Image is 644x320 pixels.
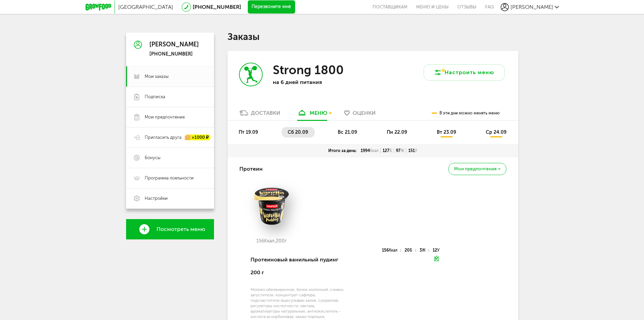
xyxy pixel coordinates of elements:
p: на 6 дней питания [273,79,361,85]
span: Программа лояльности [145,175,194,181]
span: Б [389,148,392,153]
div: 151 [406,148,419,153]
div: 127 [381,148,394,153]
div: Доставки [251,110,280,116]
span: Мои предпочтения [145,114,185,120]
a: Программа лояльности [126,168,214,188]
a: Пригласить друга +1000 ₽ [126,127,214,148]
div: 156 200 [239,238,304,244]
span: вс 21.09 [338,129,357,135]
span: Мои предпочтения [454,167,497,171]
a: Мои предпочтения [126,107,214,127]
span: [PERSON_NAME] [510,4,553,10]
div: 3 [420,249,429,252]
span: У [437,248,439,253]
a: Настройки [126,188,214,209]
div: В эти дни можно менять меню [432,106,500,120]
div: меню [310,110,327,116]
div: 20 [405,249,415,252]
a: Посмотреть меню [126,219,214,239]
a: Подписка [126,87,214,107]
h4: Протеин [239,163,263,175]
div: Протеиновый ванильный пудинг 200 г [251,248,344,284]
div: +1000 ₽ [185,135,211,141]
span: сб 20.09 [288,129,308,135]
a: Бонусы [126,148,214,168]
span: Пригласить друга [145,134,182,141]
span: [GEOGRAPHIC_DATA] [118,4,173,10]
div: Молоко обезжиренное, белок молочный, сливки, загустители, концентрат сафлора, подсластители (ацес... [251,287,344,319]
span: ср 24.09 [486,129,506,135]
div: 12 [433,249,439,252]
div: 156 [382,249,401,252]
h1: Заказы [228,33,518,41]
a: меню [294,109,331,120]
span: Ккал [389,248,398,253]
span: Ж [401,148,404,153]
a: Мои заказы [126,66,214,87]
span: Посмотреть меню [157,226,205,232]
div: [PHONE_NUMBER] [149,51,199,57]
a: Оценки [341,109,379,120]
span: Оценки [353,110,376,116]
img: big_Jxl84TDBttAzs9qX.png [239,183,304,230]
div: 1994 [359,148,381,153]
div: 97 [394,148,406,153]
span: пн 22.09 [387,129,407,135]
span: Настройки [145,195,168,201]
span: Ж [422,248,426,253]
div: [PERSON_NAME] [149,41,199,48]
a: [PHONE_NUMBER] [193,4,241,10]
span: Мои заказы [145,73,169,80]
button: Перезвоните мне [248,0,295,14]
h3: Strong 1800 [273,63,344,77]
span: г [285,238,287,244]
span: Ккал, [264,238,276,244]
span: Подписка [145,94,165,100]
span: Ккал [370,148,379,153]
span: вт 23.09 [437,129,456,135]
span: пт 19.09 [239,129,258,135]
span: Бонусы [145,155,161,161]
button: Настроить меню [424,64,505,81]
div: Итого за день: [326,148,359,153]
a: Доставки [236,109,284,120]
span: Б [410,248,412,253]
span: У [415,148,417,153]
